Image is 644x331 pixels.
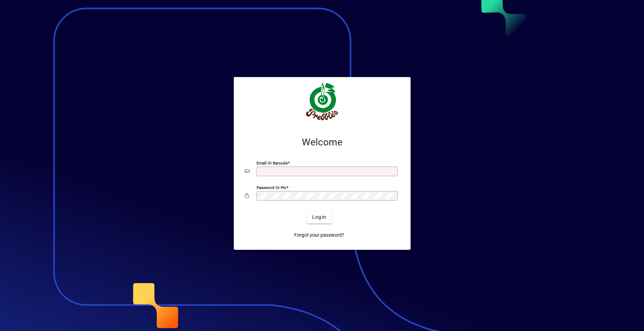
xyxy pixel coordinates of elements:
[257,185,286,190] mat-label: Password or Pin
[294,231,344,239] span: Forgot your password?
[245,136,400,148] h2: Welcome
[291,229,347,242] a: Forgot your password?
[257,160,288,165] mat-label: Email or Barcode
[307,211,332,224] button: Login
[312,214,326,221] span: Login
